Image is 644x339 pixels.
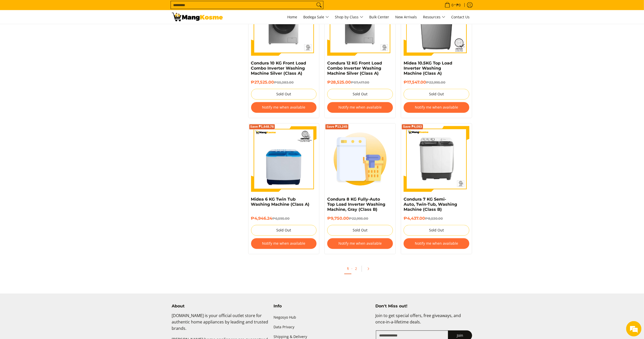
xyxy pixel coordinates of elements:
button: Notify me when available [327,238,393,249]
del: ₱6,595.00 [272,217,290,221]
span: We're online! [30,64,70,116]
a: 1 [344,264,351,274]
button: Sold Out [327,89,393,100]
del: ₱22,995.00 [426,81,445,85]
span: Save ₱13,245 [326,125,347,128]
button: Notify me when available [251,238,317,249]
div: Minimize live chat window [84,3,96,15]
h6: ₱28,525.00 [327,80,393,85]
span: ₱0 [456,3,462,7]
h6: ₱4,946.24 [251,216,317,221]
a: 2 [352,264,360,274]
div: Chat with us now [26,29,86,35]
button: Sold Out [404,225,469,236]
del: ₱22,995.00 [349,217,368,221]
del: ₱8,530.00 [425,217,443,221]
h6: ₱4,437.00 [404,216,469,221]
img: condura-semi-automatic-7-kilos-twin-tub-washing-machine-front-view-mang-kosme [404,126,469,192]
h6: ₱9,750.00 [327,216,393,221]
a: Negosyo Hub [274,313,371,322]
span: New Arrivals [395,15,417,19]
h4: Don't Miss out! [375,304,472,309]
a: New Arrivals [393,10,420,24]
a: Condura 12 KG Front Load Combo Inverter Washing Machine Silver (Class A) [327,61,382,76]
button: Sold Out [251,89,317,100]
a: Data Privacy [274,322,371,332]
span: Save ₱4,093 [403,125,422,128]
button: Sold Out [327,225,393,236]
button: Sold Out [404,89,469,100]
a: Bodega Sale [301,10,332,24]
img: Midea 6 KG Twin Tub Washing Machine (Class A) [251,126,317,192]
h6: ₱17,547.00 [404,80,469,85]
h6: ₱27,525.00 [251,80,317,85]
del: ₱57,417.00 [351,81,369,85]
a: Condura 10 KG Front Load Combo Inverter Washing Machine Silver (Class A) [251,61,306,76]
a: Shop by Class [333,10,366,24]
del: ₱55,383.00 [274,81,294,85]
span: 0 [451,3,455,7]
a: Bulk Center [367,10,392,24]
a: Midea 6 KG Twin Tub Washing Machine (Class A) [251,197,310,207]
span: Bulk Center [369,15,389,19]
textarea: Type your message and hit 'Enter' [3,139,97,157]
a: Condura 8 KG Fully-Auto Top Load Inverter Washing Machine, Gray (Class B) [327,197,385,212]
span: Save ₱1,648.76 [250,125,274,128]
p: [DOMAIN_NAME] is your official outlet store for authentic home appliances by leading and trusted ... [172,313,269,337]
h4: Info [274,304,371,309]
button: Notify me when available [404,238,469,249]
span: • [443,2,462,8]
nav: Main Menu [228,10,472,24]
p: Join to get special offers, free giveaways, and once-in-a-lifetime deals. [375,313,472,331]
button: Notify me when available [327,102,393,113]
a: Resources [421,10,448,24]
span: Resources [423,14,445,20]
button: Sold Out [251,225,317,236]
h4: About [172,304,269,309]
button: Notify me when available [251,102,317,113]
a: Condura 7 KG Semi-Auto, Twin-Tub, Washing Machine (Class B) [404,197,457,212]
img: Condura 8 KG Fully-Auto Top Load Inverter Washing Machine, Gray (Class B) [327,126,393,192]
span: Home [287,15,297,19]
a: Midea 10.5KG Top Load Inverter Washing Machine (Class A) [404,61,452,76]
button: Search [315,1,323,9]
a: Home [285,10,300,24]
img: Washing Machines l Mang Kosme: Home Appliances Warehouse Sale Partner [172,13,223,21]
ul: Pagination [246,262,475,278]
span: Contact Us [451,15,470,19]
span: · [351,266,352,271]
span: Bodega Sale [304,14,329,20]
button: Notify me when available [404,102,469,113]
span: Shop by Class [335,14,363,20]
a: Contact Us [449,10,472,24]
